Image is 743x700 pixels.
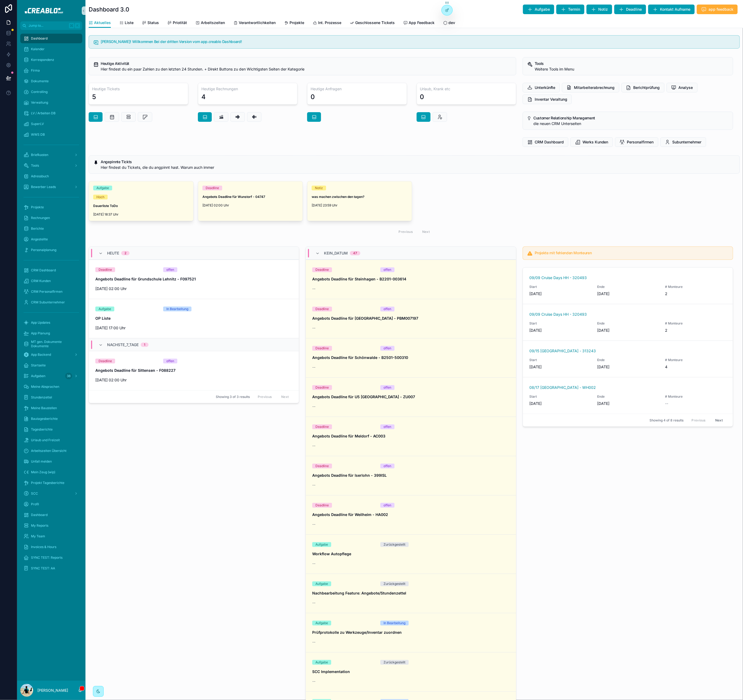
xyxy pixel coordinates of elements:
[31,300,65,304] span: CRM Subunternehmer
[20,457,82,466] a: Unfall melden
[574,85,615,90] span: Mitarbeiterabrechnung
[586,5,612,14] button: Notiz
[384,346,391,351] div: offen
[523,268,733,304] a: 09/09 Cruise Days HH - 320493Start[DATE]Ende[DATE]# Monteure2
[31,320,50,325] span: App Updates
[20,202,82,212] a: Projekte
[312,561,315,566] span: --
[201,93,206,101] div: 4
[166,359,174,363] div: offen
[20,21,82,30] button: Jump to...K
[31,47,45,51] span: Kalender
[31,226,44,231] span: Berichte
[101,67,304,71] span: Hier findest du ein paar Zahlen zu den letzten 24 Stunden. + Direkt Buttons zu den Wichtigsten Se...
[535,85,555,90] span: Unterkünfte
[312,482,315,488] span: --
[315,186,323,190] div: Notiz
[31,470,55,474] span: Mein Zeug (wip)
[384,307,391,311] div: offen
[99,307,111,311] div: Aufgabe
[315,424,329,429] div: Deadline
[31,90,48,94] span: Controlling
[20,414,82,424] a: Bautagesberichte
[529,312,587,317] a: 09/09 Cruise Days HH - 320493
[31,163,39,168] span: Tools
[665,358,726,362] span: # Monteure
[312,591,406,595] strong: Nachbearbeitung Feature: Angebote/Stundenzettel
[99,267,112,272] div: Deadline
[173,20,187,25] span: Priotität
[20,318,82,327] a: App Updates
[20,371,82,381] a: Aufgaben38
[20,393,82,402] a: Stundenzettel
[665,328,726,333] span: 2
[312,286,315,291] span: --
[31,385,59,389] span: Meine Absprachen
[523,341,733,377] a: 09/15 [GEOGRAPHIC_DATA] - 313243Start[DATE]Ende[DATE]# Monteure4
[20,213,82,223] a: Rechnungen
[20,403,82,413] a: Meine Baustellen
[21,6,81,15] img: App logo
[598,7,608,12] span: Notiz
[93,212,189,217] span: [DATE] 18:37 Uhr
[384,385,391,390] div: offen
[535,251,729,255] h5: Projekte mit fehlenden Monteuren
[384,267,391,272] div: offen
[312,365,315,370] span: --
[315,621,328,625] div: Aufgabe
[20,382,82,392] a: Meine Absprachen
[420,93,424,101] div: 0
[529,275,587,280] span: 09/09 Cruise Days HH - 320493
[597,401,659,406] span: [DATE]
[597,364,659,370] span: [DATE]
[31,340,77,348] span: MT gen. Dokumente Dokumente
[166,307,188,311] div: In Bearbeitung
[31,459,52,464] span: Unfall melden
[312,552,351,556] strong: Workflow Autopflege
[312,316,418,320] strong: Angebots Deadline für [GEOGRAPHIC_DATA] - PBM007197
[20,298,82,307] a: CRM Subunternehmer
[20,130,82,139] a: WWS DB
[312,443,315,448] span: --
[384,503,391,508] div: offen
[529,321,591,326] span: Start
[31,279,51,283] span: CRM Kunden
[20,467,82,477] a: Mein Zeug (wip)
[533,116,729,120] h5: Customer Relationship Management
[529,291,591,296] span: [DATE]
[31,353,51,357] span: App Backend
[443,18,455,29] a: dev
[529,348,596,354] a: 09/15 [GEOGRAPHIC_DATA] - 313243
[306,613,516,652] a: AufgabeIn BearbeitungPrüfprotokolle zu Werkzeuge/Inventar zuordnen--
[107,251,119,256] span: HEUTE
[535,67,729,72] div: Weitere Tools im Menu
[20,542,82,552] a: Invoices & Hours
[198,181,303,221] a: DeadlineAngebots Deadline für Wunstorf - 04747[DATE] 02:00 Uhr
[89,18,111,28] a: Aktuelles
[312,434,385,438] strong: Angebots Deadline für Meldorf - AC003
[315,581,328,586] div: Aufgabe
[315,503,329,508] div: Deadline
[89,299,299,338] a: AufgabeIn BearbeitungOP Liste[DATE] 17:00 Uhr
[535,139,564,145] span: CRM Dashboard
[31,556,62,560] span: SYNC TEST: Reports
[533,121,581,126] span: die neuen CRM Unterseiten
[665,401,668,406] span: --
[20,499,82,509] a: Profil
[313,18,341,29] a: Int. Prozesse
[529,401,591,406] span: [DATE]
[125,20,134,25] span: Liste
[403,18,435,29] a: App Feedback
[312,203,408,208] span: [DATE] 23:59 Uhr
[31,566,55,570] span: SYNC TEST: AA
[20,564,82,573] a: SYNC TEST: AA
[20,287,82,296] a: CRM Personalfirmen
[384,660,405,665] div: Zurückgestellt
[31,68,40,73] span: Firma
[697,5,738,14] button: app feedback
[20,55,82,65] a: Korrespondenz
[312,277,406,281] strong: Angebots Deadline für Steinhagen - B2201-003614
[20,339,82,349] a: MT gen. Dokumente Dokumente
[20,150,82,160] a: Briefkasten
